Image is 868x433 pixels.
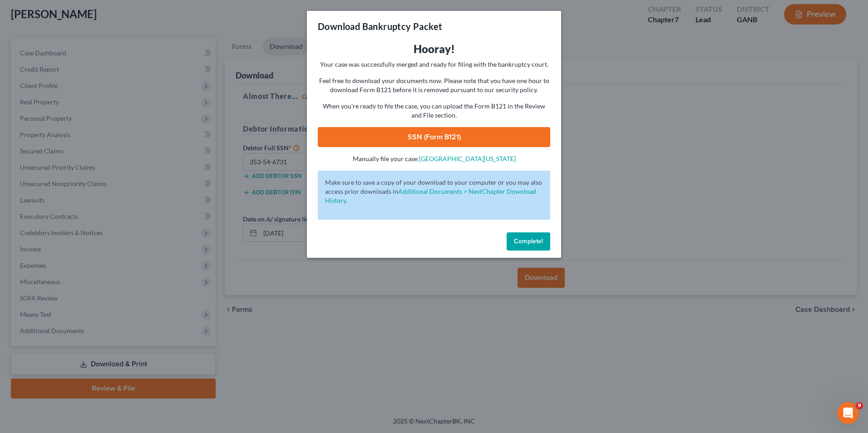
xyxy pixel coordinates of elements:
[318,20,442,33] h3: Download Bankruptcy Packet
[318,102,550,120] p: When you're ready to file the case, you can upload the Form B121 in the Review and File section.
[514,237,543,245] span: Complete!
[856,402,863,409] span: 9
[318,42,550,56] h3: Hooray!
[325,178,543,205] p: Make sure to save a copy of your download to your computer or you may also access prior downloads in
[325,187,536,204] a: Additional Documents > NextChapter Download History.
[507,232,550,251] button: Complete!
[837,402,859,424] iframe: Intercom live chat
[318,127,550,147] a: SSN (Form B121)
[318,154,550,163] p: Manually file your case:
[318,60,550,69] p: Your case was successfully merged and ready for filing with the bankruptcy court.
[419,155,516,162] a: [GEOGRAPHIC_DATA][US_STATE]
[318,76,550,94] p: Feel free to download your documents now. Please note that you have one hour to download Form B12...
